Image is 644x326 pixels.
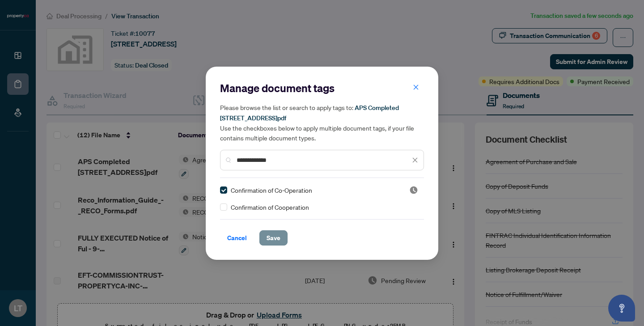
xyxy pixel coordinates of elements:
[227,231,247,245] span: Cancel
[220,230,254,246] button: Cancel
[231,202,309,212] span: Confirmation of Cooperation
[259,230,288,246] button: Save
[412,157,418,163] span: close
[220,81,424,95] h2: Manage document tags
[608,295,635,322] button: Open asap
[231,185,312,195] span: Confirmation of Co-Operation
[409,186,418,195] span: Pending Review
[413,84,419,90] span: close
[220,104,399,122] span: APS Completed [STREET_ADDRESS]pdf
[409,186,418,195] img: status
[220,102,424,143] h5: Please browse the list or search to apply tags to: Use the checkboxes below to apply multiple doc...
[267,231,280,245] span: Save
